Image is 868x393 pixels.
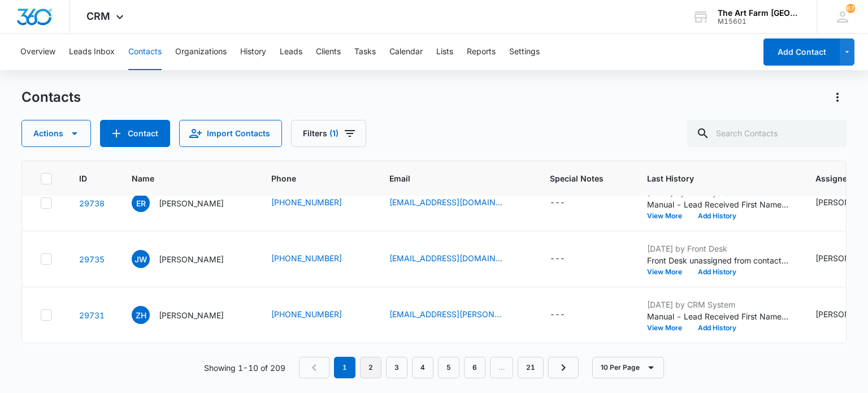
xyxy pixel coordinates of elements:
[132,250,244,268] div: Name - Jessica Wang - Select to Edit Field
[329,129,338,137] span: (1)
[271,308,362,322] div: Phone - (857) 409-1370 - Select to Edit Field
[389,252,523,266] div: Email - mystiletto@gmail.com - Select to Edit Field
[647,243,788,254] p: [DATE] by Front Desk
[647,269,690,275] button: View More
[132,306,150,324] span: ZH
[550,252,565,266] div: ---
[690,269,744,275] button: Add History
[271,252,342,264] a: [PHONE_NUMBER]
[438,357,459,378] a: Page 5
[828,88,847,106] button: Actions
[647,213,690,219] button: View More
[280,34,302,70] button: Leads
[763,38,840,66] button: Add Contact
[509,34,540,70] button: Settings
[690,213,744,219] button: Add History
[240,34,266,70] button: History
[647,172,772,184] span: Last History
[518,357,544,378] a: Page 21
[79,172,88,184] span: ID
[100,120,170,147] button: Add Contact
[436,34,453,70] button: Lists
[389,196,502,208] a: [EMAIL_ADDRESS][DOMAIN_NAME]
[718,8,800,18] div: account name
[647,310,788,322] p: Manual - Lead Received First Name: [PERSON_NAME] Last Name: [PERSON_NAME] Phone: [PHONE_NUMBER] E...
[592,357,664,378] button: 10 Per Page
[128,34,162,70] button: Contacts
[389,34,423,70] button: Calendar
[271,252,362,266] div: Phone - (973) 479-0296 - Select to Edit Field
[354,34,376,70] button: Tasks
[271,172,346,184] span: Phone
[464,357,485,378] a: Page 6
[21,120,91,147] button: Actions
[647,254,788,266] p: Front Desk unassigned from contact. [PERSON_NAME] assigned to contact.
[389,308,502,320] a: [EMAIL_ADDRESS][PERSON_NAME][DOMAIN_NAME]
[179,120,282,147] button: Import Contacts
[550,172,604,184] span: Special Notes
[718,18,800,25] div: account id
[846,4,855,13] div: notifications count
[412,357,433,378] a: Page 4
[132,306,244,324] div: Name - Zara Herskovits - Select to Edit Field
[79,198,105,208] a: Navigate to contact details page for Eliana Rodriguez
[389,308,523,322] div: Email - zara.herskovits@gmail.com - Select to Edit Field
[334,357,355,378] em: 1
[175,34,227,70] button: Organizations
[386,357,407,378] a: Page 3
[159,197,224,209] p: [PERSON_NAME]
[159,253,224,265] p: [PERSON_NAME]
[647,325,690,331] button: View More
[550,308,585,322] div: Special Notes - - Select to Edit Field
[389,252,502,264] a: [EMAIL_ADDRESS][DOMAIN_NAME]
[132,194,150,212] span: ER
[690,325,744,331] button: Add History
[548,357,579,378] a: Next Page
[86,10,110,22] span: CRM
[132,172,228,184] span: Name
[291,120,366,147] button: Filters
[159,309,224,321] p: [PERSON_NAME]
[647,198,788,210] p: Manual - Lead Received First Name: [PERSON_NAME] Last Name: [PERSON_NAME] Phone: [PHONE_NUMBER] E...
[69,34,115,70] button: Leads Inbox
[550,196,565,210] div: ---
[360,357,381,378] a: Page 2
[687,120,847,147] input: Search Contacts
[316,34,341,70] button: Clients
[271,196,362,210] div: Phone - (646) 954-5927 - Select to Edit Field
[467,34,496,70] button: Reports
[389,196,523,210] div: Email - erod3091@gmail.com - Select to Edit Field
[132,194,244,212] div: Name - Eliana Rodriguez - Select to Edit Field
[79,310,105,320] a: Navigate to contact details page for Zara Herskovits
[132,250,150,268] span: JW
[271,196,342,208] a: [PHONE_NUMBER]
[204,362,285,374] p: Showing 1-10 of 209
[271,308,342,320] a: [PHONE_NUMBER]
[550,196,585,210] div: Special Notes - - Select to Edit Field
[550,308,565,322] div: ---
[550,252,585,266] div: Special Notes - - Select to Edit Field
[647,299,788,310] p: [DATE] by CRM System
[21,89,81,106] h1: Contacts
[846,4,855,13] span: 67
[299,357,579,378] nav: Pagination
[79,254,105,264] a: Navigate to contact details page for Jessica Wang
[389,172,506,184] span: Email
[20,34,55,70] button: Overview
